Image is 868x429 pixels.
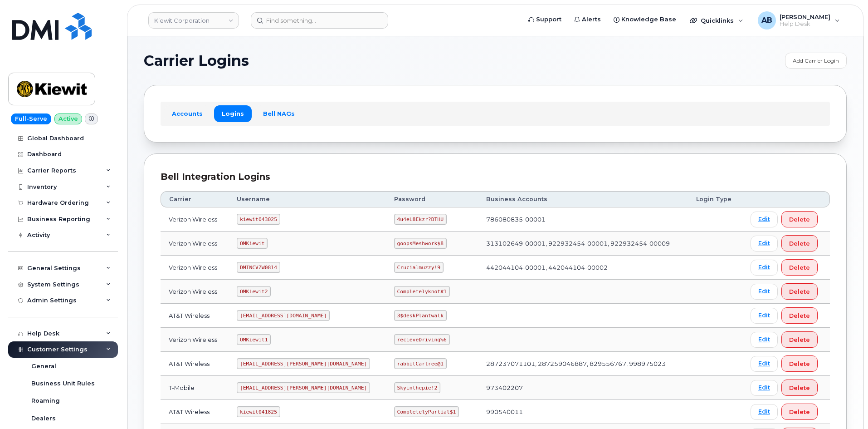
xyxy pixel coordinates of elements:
td: T-Mobile [161,376,229,400]
a: Edit [751,212,778,227]
td: AT&T Wireless [161,304,229,328]
code: [EMAIL_ADDRESS][PERSON_NAME][DOMAIN_NAME] [237,382,370,393]
span: Delete [789,360,810,368]
code: goopsMeshwork$8 [394,238,447,249]
code: recieveDriving%6 [394,334,450,345]
td: 287237071101, 287259046887, 829556767, 998975023 [478,352,688,376]
button: Delete [781,331,818,348]
th: Carrier [161,191,229,207]
button: Delete [781,307,818,324]
code: OMKiewit2 [237,286,271,297]
a: Edit [751,404,778,420]
a: Accounts [164,105,210,122]
button: Delete [781,235,818,251]
th: Login Type [688,191,742,207]
a: Edit [751,332,778,348]
span: Delete [789,408,810,416]
code: 4u4eL8Ekzr?DTHU [394,214,447,225]
td: 313102649-00001, 922932454-00001, 922932454-00009 [478,232,688,256]
button: Delete [781,211,818,227]
th: Password [386,191,478,207]
th: Username [229,191,386,207]
td: Verizon Wireless [161,232,229,256]
td: Verizon Wireless [161,207,229,232]
a: Edit [751,356,778,372]
code: Crucialmuzzy!9 [394,262,444,273]
span: Delete [789,384,810,392]
a: Edit [751,380,778,396]
a: Edit [751,260,778,276]
span: Delete [789,311,810,320]
a: Edit [751,284,778,300]
td: 973402207 [478,376,688,400]
span: Delete [789,263,810,272]
code: OMKiewit1 [237,334,271,345]
code: kiewit041825 [237,406,280,417]
td: AT&T Wireless [161,352,229,376]
span: Delete [789,335,810,344]
span: Carrier Logins [144,54,249,68]
td: 990540011 [478,400,688,424]
button: Delete [781,259,818,276]
td: 442044104-00001, 442044104-00002 [478,256,688,280]
code: 3$deskPlantwalk [394,310,447,321]
code: DMINCVZW0814 [237,262,280,273]
td: AT&T Wireless [161,400,229,424]
button: Delete [781,380,818,396]
code: [EMAIL_ADDRESS][PERSON_NAME][DOMAIN_NAME] [237,358,370,369]
td: Verizon Wireless [161,280,229,304]
code: CompletelyPartial$1 [394,406,459,417]
code: Completelyknot#1 [394,286,450,297]
span: Delete [789,287,810,296]
td: Verizon Wireless [161,328,229,352]
button: Delete [781,355,818,372]
a: Add Carrier Login [785,53,847,69]
code: kiewit043025 [237,214,280,225]
code: Skyinthepie!2 [394,382,440,393]
a: Logins [214,105,252,122]
a: Edit [751,308,778,324]
a: Bell NAGs [255,105,302,122]
button: Delete [781,404,818,420]
code: [EMAIL_ADDRESS][DOMAIN_NAME] [237,310,330,321]
a: Edit [751,236,778,251]
iframe: Messenger Launcher [829,390,861,422]
button: Delete [781,283,818,300]
td: 786080835-00001 [478,207,688,232]
code: rabbitCartree@1 [394,358,447,369]
td: Verizon Wireless [161,256,229,280]
div: Bell Integration Logins [161,170,830,183]
span: Delete [789,215,810,224]
code: OMKiewit [237,238,268,249]
span: Delete [789,239,810,248]
th: Business Accounts [478,191,688,207]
